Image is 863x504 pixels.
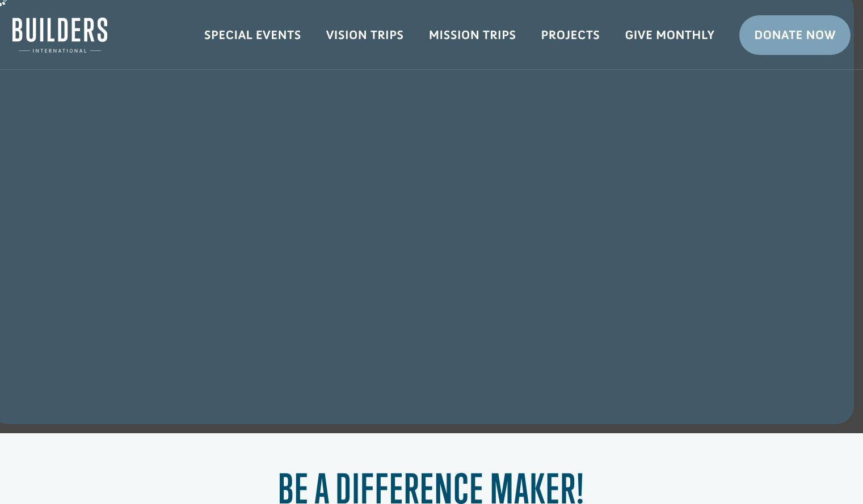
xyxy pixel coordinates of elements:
a: Give Monthly [612,19,727,52]
a: Special Events [192,19,314,52]
a: Mission Trips [416,19,529,52]
a: Donate Now [739,15,851,55]
a: Vision Trips [314,19,416,52]
a: Projects [529,19,613,52]
img: Builders International [12,18,107,53]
